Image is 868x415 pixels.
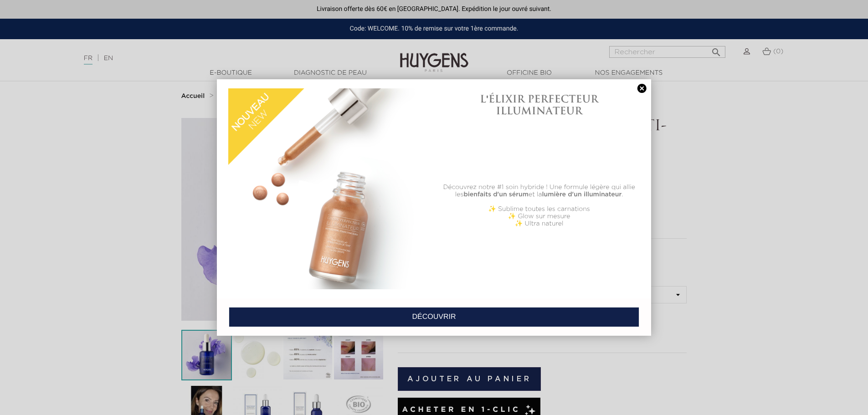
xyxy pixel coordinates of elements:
[439,184,640,198] p: Découvrez notre #1 soin hybride ! Une formule légère qui allie les et la .
[439,93,640,117] h1: L'ÉLIXIR PERFECTEUR ILLUMINATEUR
[439,213,640,220] p: ✨ Glow sur mesure
[542,191,622,198] b: lumière d'un illuminateur
[463,191,529,198] b: bienfaits d'un sérum
[439,205,640,213] p: ✨ Sublime toutes les carnations
[439,220,640,227] p: ✨ Ultra naturel
[229,307,639,327] a: DÉCOUVRIR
